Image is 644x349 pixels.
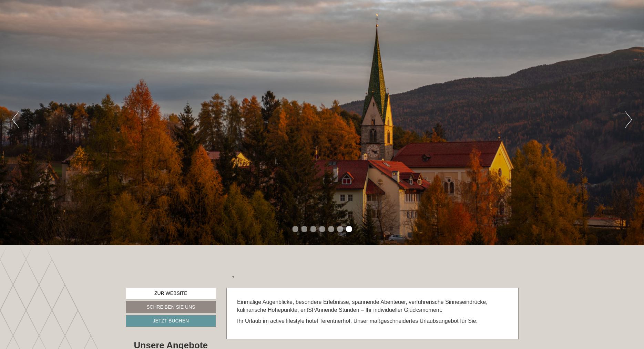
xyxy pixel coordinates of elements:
[126,315,216,327] a: Jetzt buchen
[237,298,508,314] p: Einmalige Augenblicke, besondere Erlebnisse, spannende Abenteuer, verführerische Sinneseindrücke,...
[237,317,508,325] p: Ihr Urlaub im active lifestyle hotel Terentnerhof. Unser maßgeschneidertes Urlaubsangebot für Sie:
[126,288,216,299] a: Zur Website
[625,111,632,128] button: Next
[12,111,19,128] button: Previous
[126,301,216,313] a: Schreiben Sie uns
[232,268,234,279] h1: ,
